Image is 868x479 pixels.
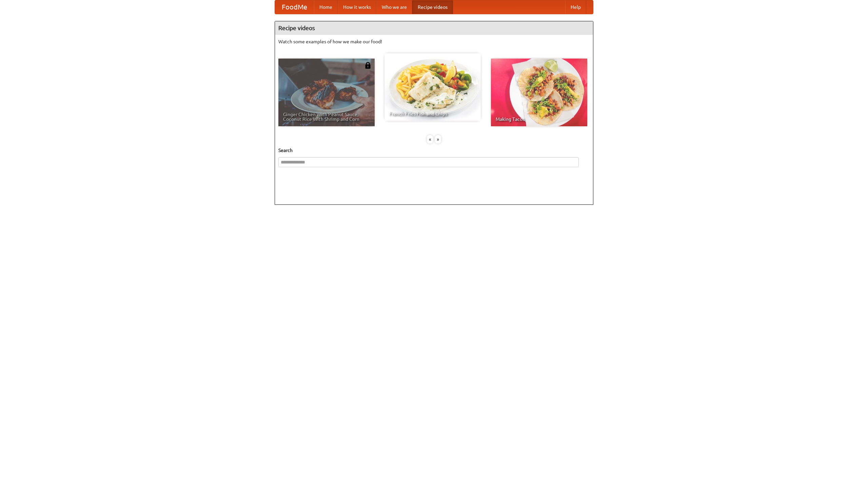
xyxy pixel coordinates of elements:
div: « [427,135,433,144]
a: FoodMe [275,0,314,14]
a: Making Tacos [491,59,587,126]
span: Making Tacos [496,117,583,122]
div: » [435,135,441,144]
a: Help [565,0,586,14]
span: French Fries Fish and Chips [389,111,476,116]
a: French Fries Fish and Chips [384,53,481,121]
img: 483408.png [364,62,371,69]
h5: Search [278,147,590,154]
a: Who we are [376,0,412,14]
a: How it works [338,0,376,14]
a: Recipe videos [412,0,453,14]
p: Watch some examples of how we make our food! [278,38,590,45]
h4: Recipe videos [275,21,593,35]
a: Home [314,0,338,14]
